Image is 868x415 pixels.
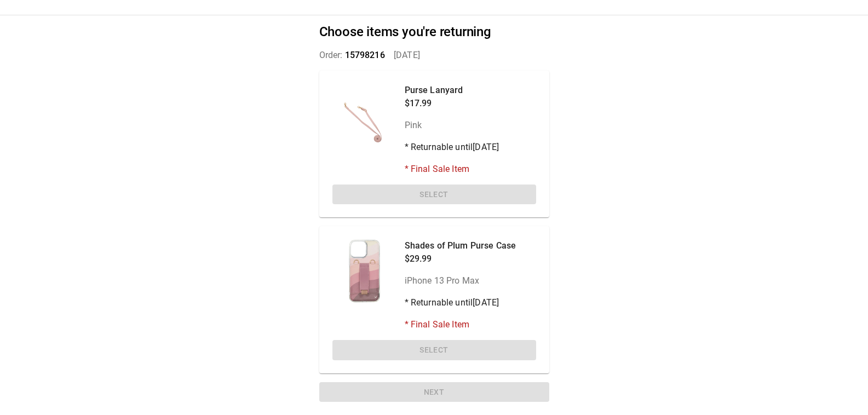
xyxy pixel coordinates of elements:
p: * Final Sale Item [405,318,516,331]
p: Shades of Plum Purse Case [405,239,516,252]
p: * Final Sale Item [405,163,499,176]
p: Order: [DATE] [319,49,549,62]
h2: Choose items you're returning [319,24,549,40]
p: Pink [405,119,499,132]
p: Purse Lanyard [405,84,499,97]
p: $17.99 [405,97,499,110]
p: iPhone 13 Pro Max [405,274,516,287]
p: $29.99 [405,252,516,266]
span: 15798216 [345,50,385,60]
p: * Returnable until [DATE] [405,141,499,154]
p: * Returnable until [DATE] [405,296,516,309]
